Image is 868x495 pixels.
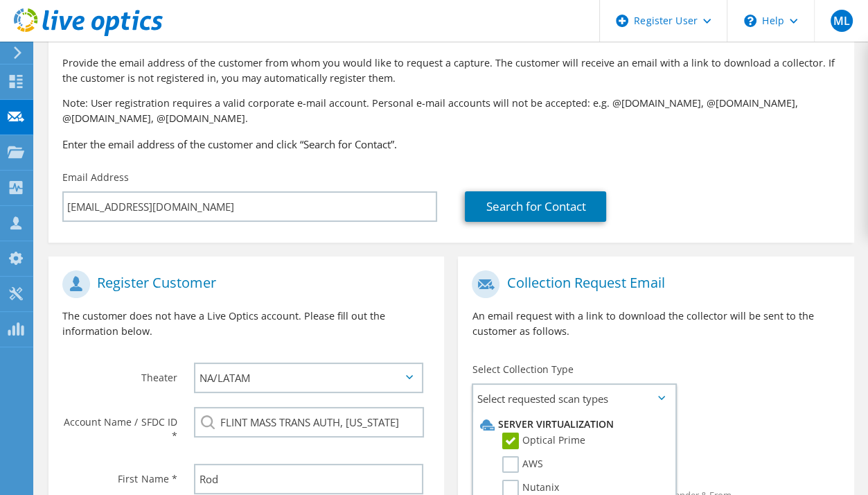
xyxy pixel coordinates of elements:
[744,15,756,27] svg: \n
[62,96,840,126] p: Note: User registration requires a valid corporate e-mail account. Personal e-mail accounts will ...
[458,418,853,474] div: Requested Collections
[62,270,423,298] h1: Register Customer
[62,309,430,339] p: The customer does not have a Live Optics account. Please fill out the information below.
[62,363,177,385] label: Theater
[62,171,129,184] label: Email Address
[472,309,840,339] p: An email request with a link to download the collector will be sent to the customer as follows.
[62,407,177,443] label: Account Name / SFDC ID *
[472,270,833,298] h1: Collection Request Email
[502,433,585,449] label: Optical Prime
[831,10,853,32] span: ML
[502,456,543,473] label: AWS
[472,363,573,376] label: Select Collection Type
[62,137,840,152] h3: Enter the email address of the customer and click “Search for Contact”.
[62,55,840,86] p: Provide the email address of the customer from whom you would like to request a capture. The cust...
[477,416,667,433] li: Server Virtualization
[473,385,674,412] span: Select requested scan types
[62,464,177,486] label: First Name *
[465,191,606,222] a: Search for Contact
